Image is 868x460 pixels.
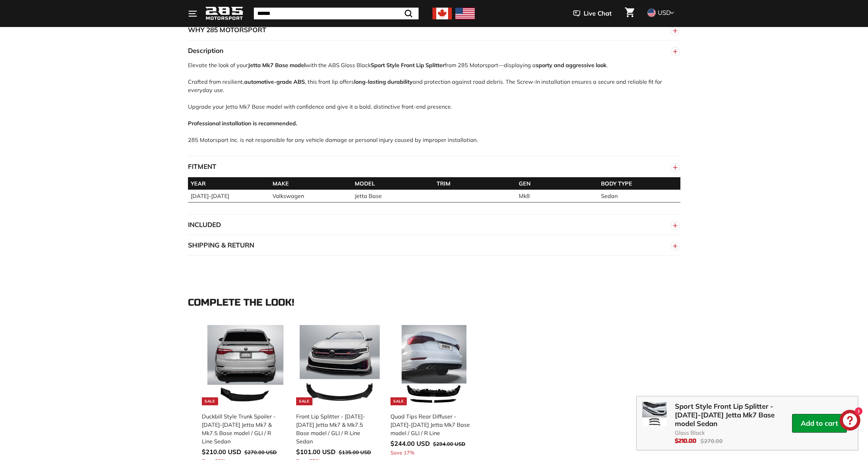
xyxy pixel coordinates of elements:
[270,190,352,202] td: Volkswagen
[675,438,696,444] sale-price: $210.00
[296,448,336,456] span: $101.00 USD
[188,61,680,156] div: Elevate the look of your with the ABS Gloss Black from 285 Motorsport—displaying a . Crafted from...
[354,78,413,85] strong: long-lasting durability
[188,235,680,256] button: SHIPPING & RETURN
[401,62,445,69] strong: Front Lip Splitter
[701,438,723,444] compare-at-price: $270.00
[339,449,371,456] span: $135.00 USD
[188,215,680,235] button: INCLUDED
[536,62,607,69] strong: sporty and aggressive look
[658,9,671,17] span: USD
[202,397,218,405] div: Sale
[516,177,598,190] th: GEN
[390,397,406,405] div: Sale
[352,190,434,202] td: Jetta Base
[188,120,297,127] strong: Professional installation is recommended.
[188,156,680,177] button: FITMENT
[434,177,516,190] th: TRIM
[296,397,312,405] div: Sale
[792,414,847,433] button: Add to cart
[584,9,612,18] span: Live Chat
[188,20,680,40] button: WHY 285 MOTORSPORT
[244,78,305,85] strong: automotive-grade ABS
[202,448,241,456] span: $210.00 USD
[390,440,430,448] span: $244.00 USD
[801,419,838,427] button-content: Add to cart
[675,402,792,428] span: Sport Style Front Lip Splitter - [DATE]-[DATE] Jetta Mk7 Base model Sedan
[244,449,277,456] span: $270.00 USD
[564,5,621,22] button: Live Chat
[371,62,399,69] strong: Sport Style
[296,412,377,445] div: Front Lip Splitter - [DATE]-[DATE] Jetta Mk7 & Mk7.5 Base model / GLI / R Line Sedan
[675,429,792,436] span: Gloss Black
[598,177,680,190] th: BODY TYPE
[270,177,352,190] th: MAKE
[202,412,282,445] div: Duckbill Style Trunk Spoiler - [DATE]-[DATE] Jetta Mk7 & Mk7.5 Base model / GLI / R Line Sedan
[188,190,270,202] td: [DATE]-[DATE]
[837,410,862,432] inbox-online-store-chat: Shopify online store chat
[254,8,419,19] input: Search
[352,177,434,190] th: MODEL
[433,441,465,447] span: $294.00 USD
[390,412,471,437] div: Quad Tips Rear Diffuser - [DATE]-[DATE] Jetta Mk7 Base model / GLI / R Line
[188,40,680,61] button: Description
[205,6,243,22] img: Logo_285_Motorsport_areodynamics_components
[390,449,414,457] span: Save 17%
[248,62,306,69] strong: Jetta Mk7 Base model
[642,402,667,426] img: Sport Style Front Lip Splitter - 2019-2021 Jetta Mk7 Base model Sedan
[188,177,270,190] th: YEAR
[188,297,680,308] div: Complete the look!
[516,190,598,202] td: Mk8
[621,2,638,25] a: Cart
[598,190,680,202] td: Sedan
